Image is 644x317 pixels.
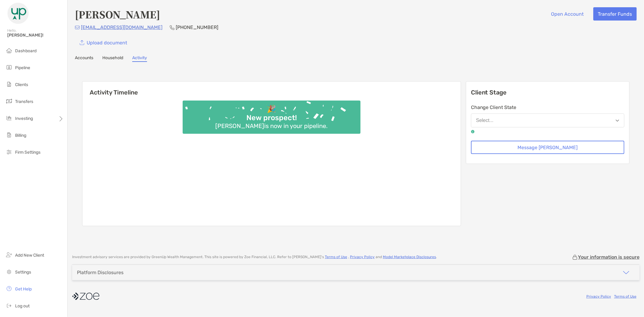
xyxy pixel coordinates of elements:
[614,294,636,299] a: Terms of Use
[5,64,13,71] img: pipeline icon
[5,302,13,309] img: logout icon
[586,294,611,299] a: Privacy Policy
[80,40,84,45] img: button icon
[5,114,13,122] img: investing icon
[15,287,32,292] span: Get Help
[75,55,93,62] a: Accounts
[15,116,33,121] span: Investing
[7,2,29,24] img: Zoe Logo
[213,122,330,130] div: [PERSON_NAME] is now in your pipeline.
[5,268,13,275] img: settings icon
[546,7,588,21] button: Open Account
[15,253,44,258] span: Add New Client
[244,114,299,122] div: New prospect!
[471,114,624,127] button: Select...
[183,101,360,129] img: Confetti
[5,131,13,139] img: billing icon
[72,290,99,303] img: company logo
[5,98,13,105] img: transfers icon
[15,133,26,138] span: Billing
[350,255,375,259] a: Privacy Policy
[15,48,37,53] span: Dashboard
[616,120,619,122] img: Open dropdown arrow
[75,7,160,21] h4: [PERSON_NAME]
[15,99,33,104] span: Transfers
[15,82,28,87] span: Clients
[593,7,637,21] button: Transfer Funds
[72,255,437,259] p: Investment advisory services are provided by GreenUp Wealth Management . This site is powered by ...
[102,55,123,62] a: Household
[77,270,123,275] div: Platform Disclosures
[5,47,13,54] img: dashboard icon
[82,82,461,96] h6: Activity Timeline
[15,303,30,309] span: Log out
[5,251,13,258] img: add_new_client icon
[623,269,630,276] img: icon arrow
[264,105,278,114] div: 🎉
[132,55,147,62] a: Activity
[471,141,624,154] button: Message [PERSON_NAME]
[5,81,13,88] img: clients icon
[75,36,132,49] a: Upload document
[15,150,40,155] span: Firm Settings
[176,24,218,31] p: [PHONE_NUMBER]
[476,118,494,123] div: Select...
[471,130,475,133] img: tooltip
[7,33,64,38] span: [PERSON_NAME]!
[15,65,30,70] span: Pipeline
[75,26,80,29] img: Email Icon
[325,255,347,259] a: Terms of Use
[81,24,162,31] p: [EMAIL_ADDRESS][DOMAIN_NAME]
[471,89,624,96] p: Client Stage
[170,25,175,30] img: Phone Icon
[15,270,31,275] span: Settings
[5,285,13,292] img: get-help icon
[578,254,639,260] p: Your information is secure
[5,148,13,155] img: firm-settings icon
[471,104,624,111] p: Change Client State
[383,255,436,259] a: Model Marketplace Disclosures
